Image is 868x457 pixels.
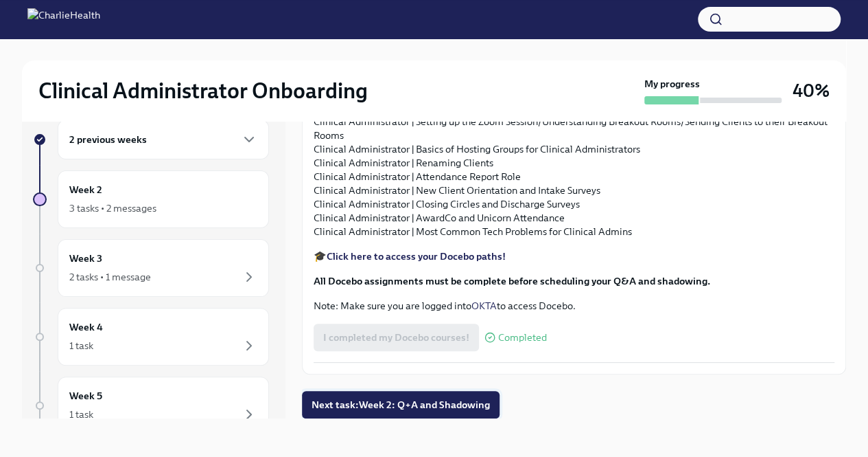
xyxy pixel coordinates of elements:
button: Next task:Week 2: Q+A and Shadowing [302,391,500,419]
div: 2 tasks • 1 message [69,270,151,284]
p: Note: Make sure you are logged into to access Docebo. [314,299,834,313]
div: 1 task [69,408,93,421]
img: CharlieHealth [27,8,100,30]
h3: 40% [793,78,830,103]
a: Week 23 tasks • 2 messages [33,170,269,228]
h6: 2 previous weeks [69,132,147,147]
strong: My progress [644,77,700,91]
div: 1 task [69,339,93,353]
h6: Week 4 [69,320,103,335]
h6: Week 2 [69,182,102,197]
a: Week 32 tasks • 1 message [33,239,269,297]
div: 3 tasks • 2 messages [69,201,156,215]
h6: Week 5 [69,388,102,403]
p: Spruce for Clinical Administrators Clinical Administrator | Elation Account Authentication - Staf... [314,60,834,238]
h6: Week 3 [69,251,102,266]
h2: Clinical Administrator Onboarding [38,77,368,104]
a: OKTA [471,300,497,312]
a: Week 51 task [33,377,269,434]
strong: All Docebo assignments must be complete before scheduling your Q&A and shadowing. [314,275,710,287]
a: Click here to access your Docebo paths! [327,250,506,263]
span: Completed [498,333,547,343]
div: 2 previous weeks [58,120,269,159]
span: Next task : Week 2: Q+A and Shadowing [312,398,490,412]
p: 🎓 [314,249,834,263]
a: Week 41 task [33,308,269,366]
